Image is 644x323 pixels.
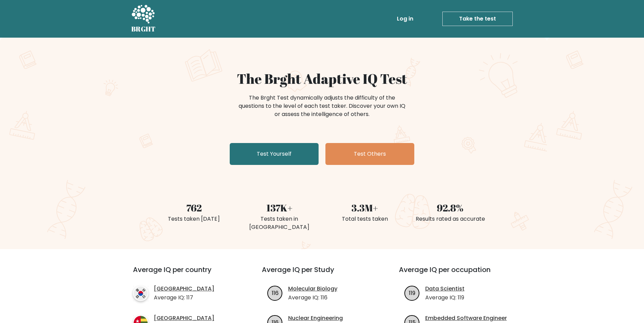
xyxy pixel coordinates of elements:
[412,201,489,215] div: 92.8%
[131,25,156,33] h5: BRGHT
[288,314,343,322] a: Nuclear Engineering
[399,266,520,282] h3: Average IQ per occupation
[154,314,214,322] a: [GEOGRAPHIC_DATA]
[288,294,337,302] p: Average IQ: 116
[412,215,489,223] div: Results rated as accurate
[133,286,148,301] img: country
[131,3,156,35] a: BRGHT
[325,143,414,165] a: Test Others
[133,266,237,282] h3: Average IQ per country
[442,12,513,26] a: Take the test
[394,12,416,26] a: Log in
[154,285,214,293] a: [GEOGRAPHIC_DATA]
[409,289,415,297] text: 119
[425,285,465,293] a: Data Scientist
[155,215,232,223] div: Tests taken [DATE]
[154,294,214,302] p: Average IQ: 117
[237,94,407,118] div: The Brght Test dynamically adjusts the difficulty of the questions to the level of each test take...
[241,215,318,231] div: Tests taken in [GEOGRAPHIC_DATA]
[155,70,489,87] h1: The Brght Adaptive IQ Test
[230,143,319,165] a: Test Yourself
[326,215,403,223] div: Total tests taken
[425,314,507,322] a: Embedded Software Engineer
[326,201,403,215] div: 3.3M+
[241,201,318,215] div: 137K+
[425,294,465,302] p: Average IQ: 119
[155,201,232,215] div: 762
[262,266,383,282] h3: Average IQ per Study
[271,289,278,297] text: 116
[288,285,337,293] a: Molecular Biology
